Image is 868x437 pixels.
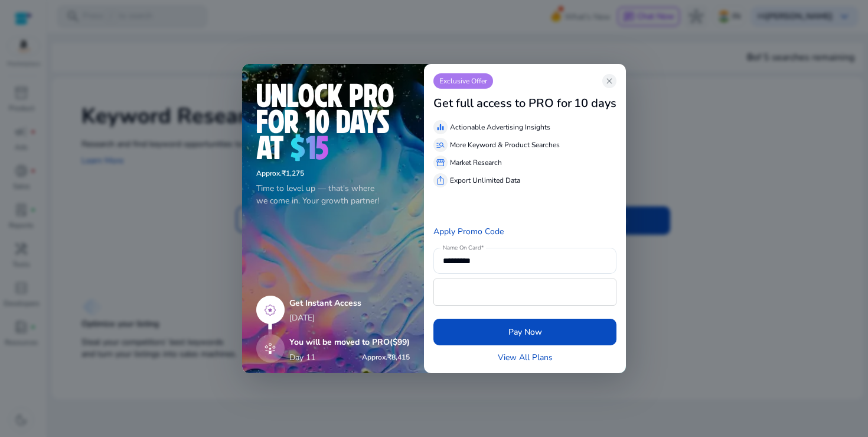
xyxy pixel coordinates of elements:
p: Exclusive Offer [433,73,493,89]
span: storefront [436,158,445,167]
mat-label: Name On Card [443,244,481,252]
span: manage_search [436,140,445,150]
h3: Get full access to PRO for [433,96,572,111]
p: Time to level up — that's where we come in. Your growth partner! [256,182,410,207]
span: equalizer [436,122,445,132]
p: Actionable Advertising Insights [450,122,550,132]
p: More Keyword & Product Searches [450,140,560,150]
a: View All Plans [498,351,553,364]
p: Market Research [450,157,502,168]
iframe: Secure card payment input frame [440,280,610,304]
h3: 10 days [574,96,616,111]
span: Pay Now [508,326,542,338]
span: Approx. [256,169,282,178]
h5: Get Instant Access [289,299,410,309]
span: close [605,76,614,86]
h6: ₹8,415 [362,353,410,361]
span: Approx. [362,352,387,362]
button: Pay Now [433,319,616,345]
span: ($99) [390,336,410,348]
a: Apply Promo Code [433,226,504,237]
p: Export Unlimited Data [450,175,520,186]
h5: You will be moved to PRO [289,338,410,348]
p: Day 11 [289,351,315,364]
h6: ₹1,275 [256,169,410,177]
p: [DATE] [289,312,410,324]
span: ios_share [436,176,445,185]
